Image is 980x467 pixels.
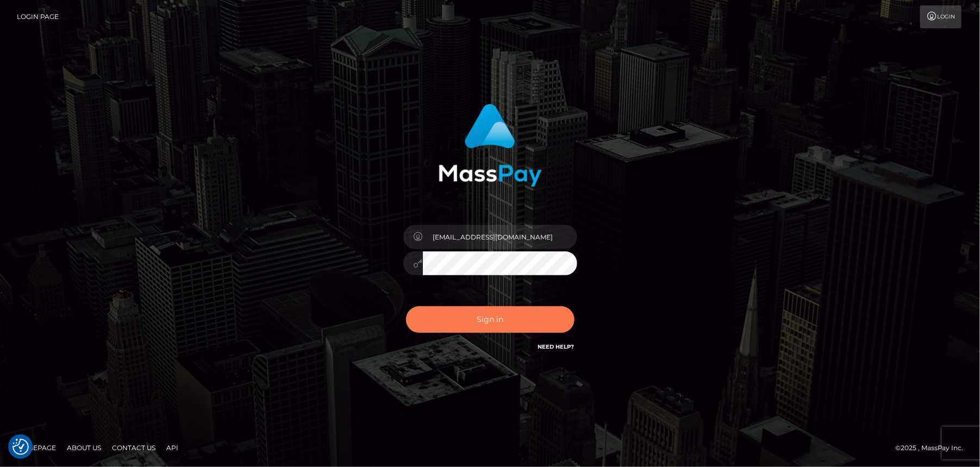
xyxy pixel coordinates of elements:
div: © 2025 , MassPay Inc. [895,442,972,454]
a: About Us [63,439,105,456]
a: API [162,439,183,456]
a: Homepage [12,439,60,456]
img: Revisit consent button [13,439,29,455]
input: Username... [423,225,577,249]
a: Login [920,5,962,28]
a: Contact Us [108,439,160,456]
img: MassPay Login [439,104,542,187]
button: Sign in [406,306,575,333]
button: Consent Preferences [13,439,29,455]
a: Need Help? [538,343,575,350]
a: Login Page [17,5,59,28]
